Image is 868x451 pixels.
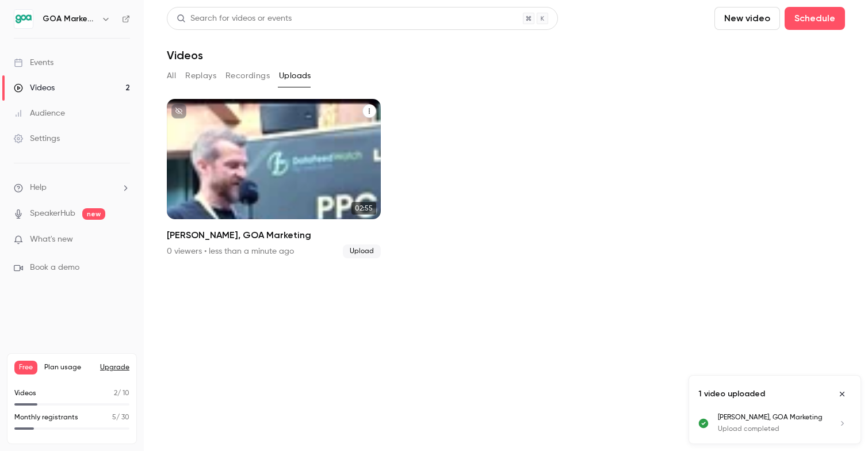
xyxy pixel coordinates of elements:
[14,361,37,374] span: Free
[112,412,129,423] p: / 30
[116,235,130,245] iframe: Noticeable Trigger
[30,262,79,274] span: Book a demo
[14,108,65,119] div: Audience
[167,48,203,62] h1: Videos
[14,182,130,194] li: help-dropdown-opener
[833,385,851,403] button: Close uploads list
[100,363,129,372] button: Upgrade
[44,363,93,372] span: Plan usage
[167,99,845,258] ul: Videos
[718,412,851,434] a: [PERSON_NAME], GOA MarketingUpload completed
[30,182,47,194] span: Help
[14,412,78,423] p: Monthly registrants
[167,7,845,444] section: Videos
[30,234,73,246] span: What's new
[698,388,765,400] p: 1 video uploaded
[167,99,381,258] li: Dan Chorlton, GOA Marketing
[689,412,861,444] ul: Uploads list
[225,67,270,85] button: Recordings
[171,104,186,119] button: unpublished
[177,13,292,25] div: Search for videos or events
[14,10,33,28] img: GOA Marketing
[185,67,216,85] button: Replays
[167,228,381,242] h2: [PERSON_NAME], GOA Marketing
[167,99,381,258] a: 02:55[PERSON_NAME], GOA Marketing0 viewers • less than a minute agoUpload
[14,57,53,68] div: Events
[714,7,780,30] button: New video
[30,208,75,220] a: SpeakerHub
[82,208,105,220] span: new
[43,13,97,25] h6: GOA Marketing
[279,67,311,85] button: Uploads
[167,67,176,85] button: All
[14,133,60,144] div: Settings
[14,388,36,399] p: Videos
[112,414,116,421] span: 5
[351,202,376,215] span: 02:55
[114,388,129,399] p: / 10
[718,412,824,423] p: [PERSON_NAME], GOA Marketing
[167,246,294,257] div: 0 viewers • less than a minute ago
[114,390,117,397] span: 2
[14,82,55,94] div: Videos
[785,7,845,30] button: Schedule
[343,244,381,258] span: Upload
[718,424,824,434] p: Upload completed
